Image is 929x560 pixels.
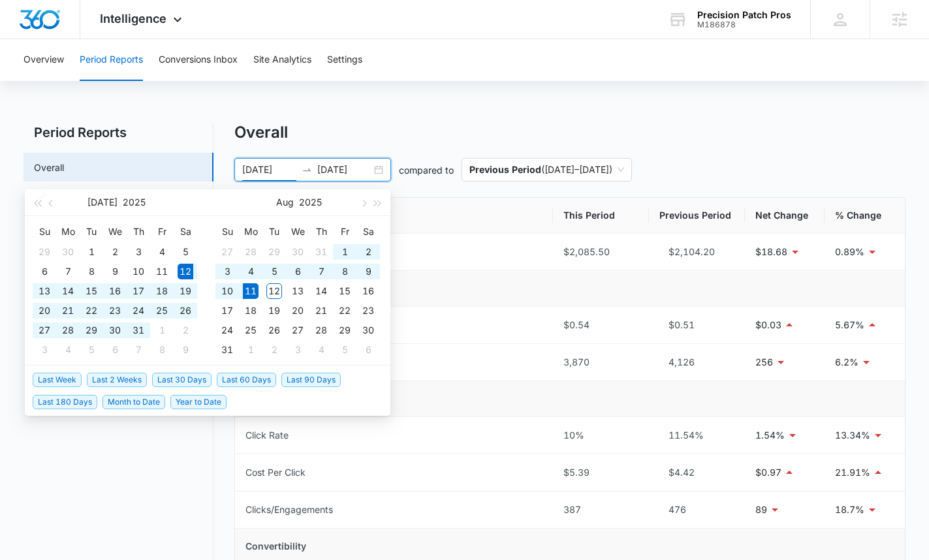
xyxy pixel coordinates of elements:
[360,303,376,319] div: 23
[276,189,294,215] button: Aug
[127,242,150,262] td: 2025-07-03
[242,163,296,177] input: Start date
[286,221,309,242] th: We
[563,465,638,480] div: $5.39
[150,340,174,360] td: 2025-08-08
[131,303,146,319] div: 24
[243,283,259,299] div: 11
[178,322,193,338] div: 2
[123,189,146,215] button: 2025
[150,221,174,242] th: Fr
[24,39,64,81] button: Overview
[309,281,333,301] td: 2025-08-14
[154,303,170,319] div: 25
[60,283,76,299] div: 14
[219,264,235,279] div: 3
[127,301,150,320] td: 2025-07-24
[159,39,238,81] button: Conversions Inbox
[243,264,259,279] div: 4
[659,428,734,443] div: 11.54%
[103,320,127,340] td: 2025-07-30
[835,245,864,259] p: 0.89%
[659,355,734,369] div: 4,126
[178,283,193,299] div: 19
[87,189,118,215] button: [DATE]
[333,262,356,281] td: 2025-08-08
[80,320,103,340] td: 2025-07-29
[56,340,80,360] td: 2025-08-04
[356,221,380,242] th: Sa
[243,244,259,260] div: 28
[262,242,286,262] td: 2025-07-29
[56,242,80,262] td: 2025-06-30
[835,503,864,517] p: 18.7%
[84,342,99,358] div: 5
[266,342,282,358] div: 2
[131,264,146,279] div: 10
[253,39,311,81] button: Site Analytics
[103,221,127,242] th: We
[219,303,235,319] div: 17
[215,242,239,262] td: 2025-07-27
[60,244,76,260] div: 30
[80,221,103,242] th: Tu
[266,264,282,279] div: 5
[154,322,170,338] div: 1
[337,283,353,299] div: 15
[835,465,870,480] p: 21.91%
[37,264,52,279] div: 6
[245,465,306,480] div: Cost Per Click
[313,264,329,279] div: 7
[170,395,227,409] span: Year to Date
[80,262,103,281] td: 2025-07-08
[33,242,56,262] td: 2025-06-29
[835,318,864,332] p: 5.67%
[356,340,380,360] td: 2025-09-06
[219,244,235,260] div: 27
[37,303,52,319] div: 20
[262,221,286,242] th: Tu
[262,262,286,281] td: 2025-08-05
[755,318,781,332] p: $0.03
[239,242,262,262] td: 2025-07-28
[245,428,289,443] div: Click Rate
[154,342,170,358] div: 8
[84,283,99,299] div: 15
[659,245,734,259] div: $2,104.20
[37,322,52,338] div: 27
[337,303,353,319] div: 22
[215,340,239,360] td: 2025-08-31
[563,428,638,443] div: 10%
[235,198,554,234] th: Metric
[755,465,781,480] p: $0.97
[150,301,174,320] td: 2025-07-25
[127,320,150,340] td: 2025-07-31
[266,283,282,299] div: 12
[215,281,239,301] td: 2025-08-10
[356,242,380,262] td: 2025-08-02
[262,301,286,320] td: 2025-08-19
[469,164,541,175] p: Previous Period
[360,264,376,279] div: 9
[150,281,174,301] td: 2025-07-18
[102,395,165,409] span: Month to Date
[286,242,309,262] td: 2025-07-30
[56,320,80,340] td: 2025-07-28
[356,301,380,320] td: 2025-08-23
[243,342,259,358] div: 1
[215,320,239,340] td: 2025-08-24
[290,303,306,319] div: 20
[266,322,282,338] div: 26
[697,10,791,20] div: account name
[178,303,193,319] div: 26
[174,262,197,281] td: 2025-07-12
[469,159,624,181] span: ( [DATE] – [DATE] )
[309,340,333,360] td: 2025-09-04
[290,322,306,338] div: 27
[37,283,52,299] div: 13
[313,244,329,260] div: 31
[131,283,146,299] div: 17
[56,301,80,320] td: 2025-07-21
[33,320,56,340] td: 2025-07-27
[131,342,146,358] div: 7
